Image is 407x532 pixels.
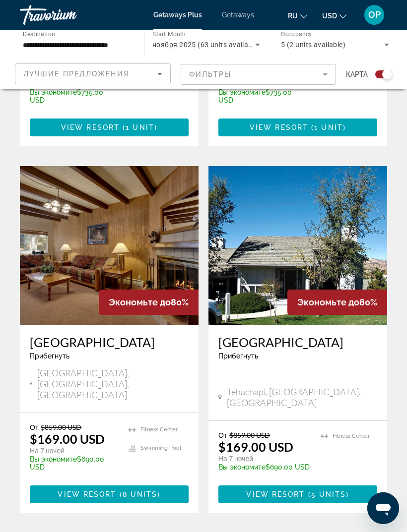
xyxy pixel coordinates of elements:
[250,123,308,131] span: View Resort
[311,490,346,498] span: 5 units
[30,446,119,455] p: На 7 ночей
[218,485,377,503] button: View Resort(5 units)
[30,455,119,471] p: $690.00 USD
[140,445,181,451] span: Swimming Pool
[218,88,266,96] span: Вы экономите
[287,290,387,315] div: 80%
[23,68,162,80] mat-select: Sort by
[37,367,189,400] span: [GEOGRAPHIC_DATA], [GEOGRAPHIC_DATA], [GEOGRAPHIC_DATA]
[117,490,161,498] span: ( )
[288,8,307,23] button: Change language
[246,490,305,498] span: View Resort
[61,123,120,131] span: View Resort
[281,41,345,49] span: 5 (2 units available)
[218,335,377,350] a: [GEOGRAPHIC_DATA]
[367,492,399,524] iframe: Кнопка запуска окна обмена сообщениями
[20,2,119,28] a: Travorium
[346,67,368,81] span: карта
[123,490,158,498] span: 8 units
[308,123,346,131] span: ( )
[30,485,189,503] button: View Resort(8 units)
[30,335,189,350] a: [GEOGRAPHIC_DATA]
[218,463,311,471] p: $690.00 USD
[30,88,119,104] p: $735.00 USD
[218,88,307,104] p: $735.00 USD
[333,433,370,439] span: Fitness Center
[126,123,154,131] span: 1 unit
[322,8,346,23] button: Change currency
[361,4,387,25] button: User Menu
[58,490,116,498] span: View Resort
[227,386,377,408] span: Tehachapi, [GEOGRAPHIC_DATA], [GEOGRAPHIC_DATA]
[30,118,189,136] button: View Resort(1 unit)
[305,490,349,498] span: ( )
[30,455,77,463] span: Вы экономите
[41,423,81,431] span: $859.00 USD
[30,88,77,96] span: Вы экономите
[218,439,293,454] p: $169.00 USD
[152,31,186,38] span: Start Month
[218,352,258,360] span: Прибегнуть
[120,123,157,131] span: ( )
[23,70,129,78] span: Лучшие предложения
[30,352,69,360] span: Прибегнуть
[222,11,254,19] a: Getaways
[281,31,312,38] span: Occupancy
[368,10,381,20] span: OP
[30,431,105,446] p: $169.00 USD
[152,41,261,49] span: ноября 2025 (63 units available)
[20,166,199,325] img: 0688I01X.jpg
[218,118,377,136] button: View Resort(1 unit)
[297,297,359,307] span: Экономьте до
[229,431,270,439] span: $859.00 USD
[23,30,55,37] span: Destination
[314,123,343,131] span: 1 unit
[208,166,387,325] img: 5546E01L.jpg
[288,12,298,20] span: ru
[218,463,266,471] span: Вы экономите
[181,63,337,85] button: Filter
[109,297,171,307] span: Экономьте до
[30,423,38,431] span: От
[153,11,202,19] a: Getaways Plus
[99,290,199,315] div: 80%
[218,431,227,439] span: От
[322,12,337,20] span: USD
[218,454,311,463] p: На 7 ночей
[140,426,178,433] span: Fitness Center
